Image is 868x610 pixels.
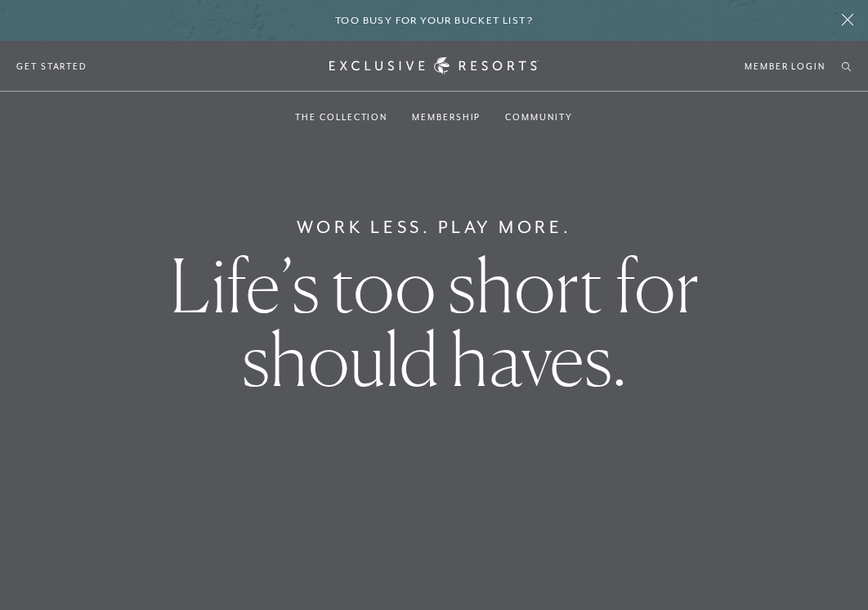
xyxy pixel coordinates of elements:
h6: Too busy for your bucket list? [335,13,533,29]
a: Get Started [16,59,87,74]
h1: Life’s too short for should haves. [152,249,717,396]
a: The Collection [295,93,387,141]
a: Community [505,93,572,141]
a: Member Login [745,59,825,74]
h6: Work Less. Play More. [297,214,572,240]
a: Membership [412,93,481,141]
